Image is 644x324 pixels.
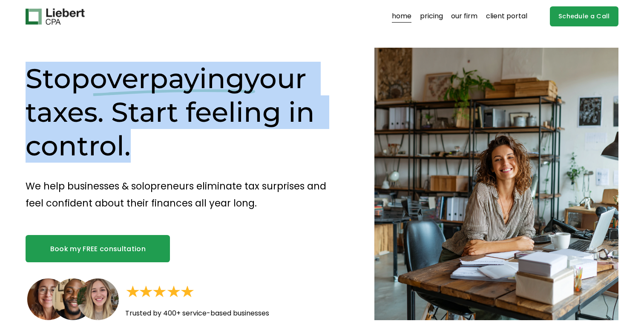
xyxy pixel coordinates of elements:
a: client portal [486,10,527,23]
p: We help businesses & solopreneurs eliminate tax surprises and feel confident about their finances... [26,178,344,212]
a: pricing [420,10,443,23]
h1: Stop your taxes. Start feeling in control. [26,62,344,163]
a: Schedule a Call [550,6,618,26]
a: Book my FREE consultation [26,235,170,262]
a: our firm [451,10,477,23]
a: home [392,10,411,23]
span: overpaying [90,62,244,95]
img: Liebert CPA [26,9,84,25]
p: Trusted by 400+ service-based businesses [125,307,319,320]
